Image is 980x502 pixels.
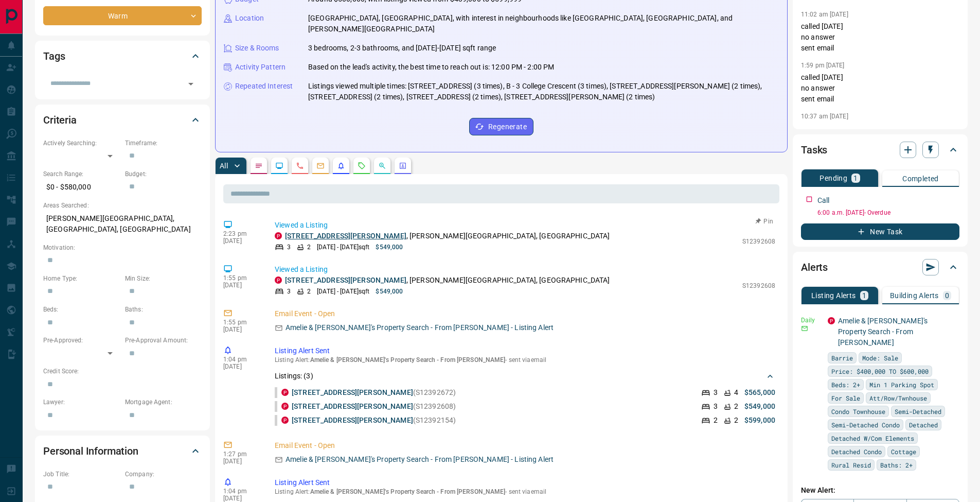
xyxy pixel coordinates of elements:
p: Credit Score: [43,367,202,376]
p: Viewed a Listing [275,220,775,231]
p: Location [235,13,264,24]
p: Based on the lead's activity, the best time to reach out is: 12:00 PM - 2:00 PM [308,62,554,73]
span: Price: $400,000 TO $600,000 [831,366,929,376]
p: 2 [714,415,718,426]
span: Detached W/Com Elements [831,433,914,443]
div: property.ca [275,276,282,284]
svg: Lead Browsing Activity [275,162,283,170]
button: New Task [801,223,959,240]
a: [STREET_ADDRESS][PERSON_NAME] [292,416,413,424]
p: , [PERSON_NAME][GEOGRAPHIC_DATA], [GEOGRAPHIC_DATA] [285,231,610,241]
p: Listings viewed multiple times: [STREET_ADDRESS] (3 times), B - 3 College Crescent (3 times), [ST... [308,81,779,102]
p: Actively Searching: [43,139,120,148]
a: [STREET_ADDRESS][PERSON_NAME] [292,388,413,396]
p: [GEOGRAPHIC_DATA], [GEOGRAPHIC_DATA], with interest in neighbourhoods like [GEOGRAPHIC_DATA], [GE... [308,13,779,34]
span: Baths: 2+ [880,460,913,470]
svg: Requests [358,162,366,170]
p: called [DATE] no answer sent email [801,21,959,54]
p: 3 [287,243,291,252]
svg: Listing Alerts [337,162,345,170]
p: New Alert: [801,485,959,496]
button: Regenerate [469,118,533,135]
p: Call [817,195,830,206]
p: Listings: ( 3 ) [275,371,313,382]
p: [DATE] [223,237,259,245]
h2: Tasks [801,142,827,158]
p: $549,000 [744,401,775,412]
p: Pre-Approval Amount: [125,336,202,345]
span: Barrie [831,353,853,363]
p: 1 [862,292,866,299]
p: 2 [734,401,738,412]
span: Condo Townhouse [831,406,885,417]
span: Beds: 2+ [831,379,860,390]
span: For Sale [831,393,860,403]
span: Detached [909,420,938,430]
p: [DATE] - [DATE] sqft [317,287,369,296]
span: Rural Resid [831,460,871,470]
p: Listing Alert Sent [275,477,775,488]
p: Pre-Approved: [43,336,120,345]
p: Min Size: [125,274,202,283]
p: 1:59 pm [DATE] [801,62,845,69]
p: Size & Rooms [235,43,279,54]
svg: Emails [316,162,325,170]
svg: Calls [296,162,304,170]
span: Cottage [891,446,916,457]
svg: Agent Actions [399,162,407,170]
span: Amelie & [PERSON_NAME]'s Property Search - From [PERSON_NAME] [310,488,506,495]
p: S12392608 [742,281,775,290]
p: , [PERSON_NAME][GEOGRAPHIC_DATA], [GEOGRAPHIC_DATA] [285,275,610,286]
p: [DATE] [223,282,259,289]
button: Open [184,77,198,91]
p: Activity Pattern [235,62,286,73]
p: $599,000 [744,415,775,426]
p: [DATE] [223,458,259,465]
span: Mode: Sale [862,353,898,363]
p: 6:00 a.m. [DATE] - Overdue [817,208,959,217]
div: property.ca [281,389,289,396]
p: Viewed a Listing [275,264,775,275]
div: property.ca [275,232,282,239]
p: All [220,162,228,169]
p: Email Event - Open [275,440,775,451]
a: [STREET_ADDRESS][PERSON_NAME] [292,402,413,410]
p: Timeframe: [125,139,202,148]
p: Amelie & [PERSON_NAME]'s Property Search - From [PERSON_NAME] - Listing Alert [286,454,554,465]
p: Beds: [43,305,120,314]
p: 1:27 pm [223,451,259,458]
div: Tasks [801,137,959,162]
p: [PERSON_NAME][GEOGRAPHIC_DATA], [GEOGRAPHIC_DATA], [GEOGRAPHIC_DATA] [43,210,202,238]
a: [STREET_ADDRESS][PERSON_NAME] [285,232,406,240]
svg: Notes [255,162,263,170]
p: $549,000 [376,243,403,252]
span: Amelie & [PERSON_NAME]'s Property Search - From [PERSON_NAME] [310,356,506,363]
div: Warm [43,6,202,25]
p: 1:04 pm [223,488,259,495]
p: $0 - $580,000 [43,179,120,196]
div: Alerts [801,255,959,280]
div: Criteria [43,108,202,132]
p: [DATE] - [DATE] sqft [317,243,369,252]
p: 2 [734,415,738,426]
p: Email Event - Open [275,308,775,319]
p: 2 [307,243,311,252]
p: 1:55 pm [223,274,259,282]
h2: Alerts [801,259,828,275]
h2: Tags [43,48,65,64]
p: Company: [125,470,202,479]
p: 1:55 pm [223,319,259,326]
div: Personal Information [43,439,202,463]
p: 11:02 am [DATE] [801,11,848,18]
p: Completed [902,175,939,182]
p: Listing Alert : - sent via email [275,488,775,495]
div: property.ca [281,417,289,424]
p: called [DATE] no answer sent email [801,72,959,105]
p: (S12392608) [292,401,456,412]
p: (S12392672) [292,387,456,398]
p: [DATE] [223,495,259,502]
h2: Criteria [43,112,77,128]
p: Budget: [125,169,202,179]
h2: Personal Information [43,443,138,459]
p: $549,000 [376,287,403,296]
